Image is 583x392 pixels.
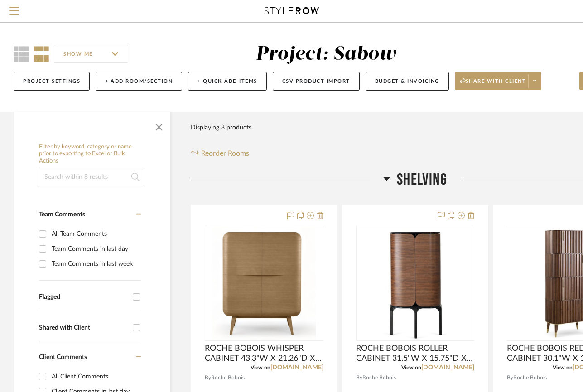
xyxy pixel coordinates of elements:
[52,257,139,271] div: Team Comments in last week
[553,365,573,370] span: View on
[52,369,139,384] div: All Client Comments
[191,148,249,159] button: Reorder Rooms
[96,72,182,91] button: + Add Room/Section
[39,324,128,332] div: Shared with Client
[14,72,90,91] button: Project Settings
[39,293,128,301] div: Flagged
[356,373,362,382] span: By
[513,373,547,382] span: Roche Bobois
[460,78,526,91] span: Share with client
[251,365,270,370] span: View on
[366,72,449,91] button: Budget & Invoicing
[211,373,245,382] span: Roche Bobois
[191,119,251,137] div: Displaying 8 products
[150,116,168,134] button: Close
[39,211,85,218] span: Team Comments
[188,72,267,91] button: + Quick Add Items
[401,365,421,370] span: View on
[362,373,396,382] span: Roche Bobois
[273,72,360,91] button: CSV Product Import
[507,373,513,382] span: By
[52,242,139,256] div: Team Comments in last day
[421,364,474,371] a: [DOMAIN_NAME]
[397,170,447,190] span: SHELVING
[270,364,323,371] a: [DOMAIN_NAME]
[356,344,475,363] span: ROCHE BOBOIS ROLLER CABINET 31.5"W X 15.75"D X 65.75"H
[455,72,542,90] button: Share with client
[205,344,323,363] span: ROCHE BOBOIS WHISPER CABINET 43.3"W X 21.26"D X 57.1"H
[201,148,249,159] span: Reorder Rooms
[39,168,145,186] input: Search within 8 results
[52,227,139,241] div: All Team Comments
[256,45,397,64] div: Project: Sabow
[39,354,87,360] span: Client Comments
[383,227,447,340] img: ROCHE BOBOIS ROLLER CABINET 31.5"W X 15.75"D X 65.75"H
[212,227,316,340] img: ROCHE BOBOIS WHISPER CABINET 43.3"W X 21.26"D X 57.1"H
[39,143,145,165] h6: Filter by keyword, category or name prior to exporting to Excel or Bulk Actions
[205,373,211,382] span: By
